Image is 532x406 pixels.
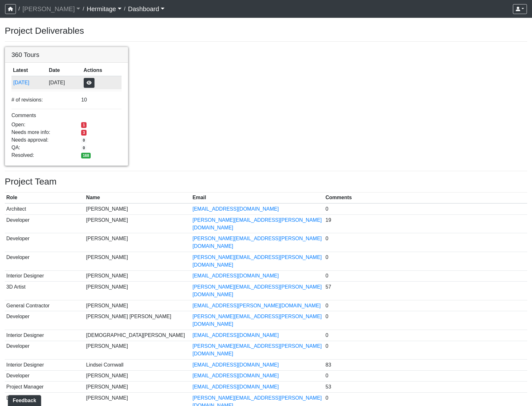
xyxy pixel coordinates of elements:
[324,330,527,341] td: 0
[324,300,527,311] td: 0
[85,203,191,214] td: [PERSON_NAME]
[85,311,191,330] td: [PERSON_NAME] [PERSON_NAME]
[85,341,191,360] td: [PERSON_NAME]
[5,214,85,233] td: Developer
[5,282,85,300] td: 3D Artist
[324,282,527,300] td: 57
[324,381,527,393] td: 53
[5,311,85,330] td: Developer
[5,393,42,406] iframe: Ybug feedback widget
[324,360,527,371] td: 83
[85,282,191,300] td: [PERSON_NAME]
[85,330,191,341] td: [DEMOGRAPHIC_DATA][PERSON_NAME]
[85,360,191,371] td: Lindsei Cornwall
[5,203,85,214] td: Architect
[324,270,527,282] td: 0
[11,76,47,89] td: ucq7epNBszqHt1Fte6MN2L
[85,370,191,381] td: [PERSON_NAME]
[85,300,191,311] td: [PERSON_NAME]
[324,370,527,381] td: 0
[85,192,191,204] th: Name
[324,341,527,360] td: 0
[5,192,85,204] th: Role
[192,236,322,249] a: [PERSON_NAME][EMAIL_ADDRESS][PERSON_NAME][DOMAIN_NAME]
[192,206,279,212] a: [EMAIL_ADDRESS][DOMAIN_NAME]
[5,233,85,252] td: Developer
[13,79,46,87] button: [DATE]
[87,3,121,15] a: Hermitage
[85,252,191,270] td: [PERSON_NAME]
[191,192,324,204] th: Email
[324,203,527,214] td: 0
[324,311,527,330] td: 0
[5,341,85,360] td: Developer
[5,381,85,393] td: Project Manager
[192,303,321,308] a: [EMAIL_ADDRESS][PERSON_NAME][DOMAIN_NAME]
[5,270,85,282] td: Interior Designer
[192,314,322,327] a: [PERSON_NAME][EMAIL_ADDRESS][PERSON_NAME][DOMAIN_NAME]
[85,381,191,393] td: [PERSON_NAME]
[5,360,85,371] td: Interior Designer
[324,214,527,233] td: 19
[5,330,85,341] td: Interior Designer
[192,284,322,297] a: [PERSON_NAME][EMAIL_ADDRESS][PERSON_NAME][DOMAIN_NAME]
[5,25,527,36] h3: Project Deliverables
[324,192,527,204] th: Comments
[85,270,191,282] td: [PERSON_NAME]
[22,3,80,15] a: [PERSON_NAME]
[85,233,191,252] td: [PERSON_NAME]
[80,3,87,15] span: /
[324,252,527,270] td: 0
[85,214,191,233] td: [PERSON_NAME]
[324,233,527,252] td: 0
[192,217,322,230] a: [PERSON_NAME][EMAIL_ADDRESS][PERSON_NAME][DOMAIN_NAME]
[192,343,322,356] a: [PERSON_NAME][EMAIL_ADDRESS][PERSON_NAME][DOMAIN_NAME]
[5,300,85,311] td: General Contractor
[5,252,85,270] td: Developer
[192,332,279,338] a: [EMAIL_ADDRESS][DOMAIN_NAME]
[192,373,279,378] a: [EMAIL_ADDRESS][DOMAIN_NAME]
[192,273,279,278] a: [EMAIL_ADDRESS][DOMAIN_NAME]
[16,3,22,15] span: /
[122,3,128,15] span: /
[5,176,527,187] h3: Project Team
[192,384,279,389] a: [EMAIL_ADDRESS][DOMAIN_NAME]
[5,370,85,381] td: Developer
[192,362,279,367] a: [EMAIL_ADDRESS][DOMAIN_NAME]
[128,3,164,15] a: Dashboard
[192,255,322,268] a: [PERSON_NAME][EMAIL_ADDRESS][PERSON_NAME][DOMAIN_NAME]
